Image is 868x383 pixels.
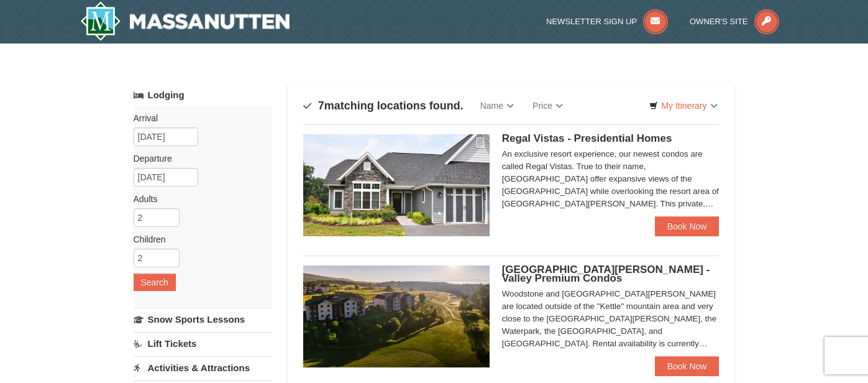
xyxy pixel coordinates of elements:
a: Lift Tickets [134,332,272,355]
img: 19219041-4-ec11c166.jpg [303,265,490,367]
div: Woodstone and [GEOGRAPHIC_DATA][PERSON_NAME] are located outside of the "Kettle" mountain area an... [502,288,720,350]
label: Children [134,233,263,246]
img: Massanutten Resort Logo [80,1,290,41]
img: 19218991-1-902409a9.jpg [303,134,490,236]
span: Owner's Site [690,17,748,26]
div: An exclusive resort experience, our newest condos are called Regal Vistas. True to their name, [G... [502,148,720,210]
span: [GEOGRAPHIC_DATA][PERSON_NAME] - Valley Premium Condos [502,264,710,284]
span: Regal Vistas - Presidential Homes [502,132,672,144]
label: Departure [134,152,263,165]
a: Owner's Site [690,17,779,26]
button: Search [134,274,176,291]
label: Adults [134,193,263,205]
a: Lodging [134,84,272,106]
span: Newsletter Sign Up [546,17,637,26]
a: Name [471,93,523,118]
a: Snow Sports Lessons [134,308,272,331]
a: Book Now [655,216,720,236]
span: 7 [318,99,324,112]
a: My Itinerary [641,96,725,115]
label: Arrival [134,112,263,124]
h4: matching locations found. [303,99,464,112]
a: Book Now [655,356,720,376]
a: Massanutten Resort [80,1,290,41]
a: Price [523,93,572,118]
a: Newsletter Sign Up [546,17,668,26]
a: Activities & Attractions [134,356,272,379]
